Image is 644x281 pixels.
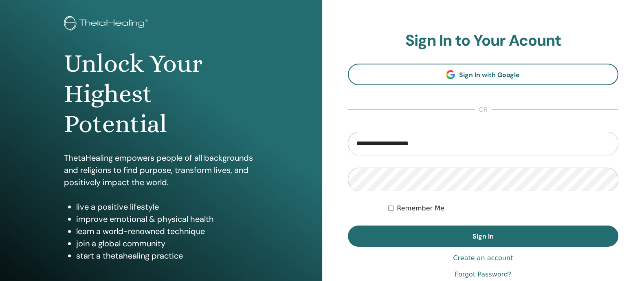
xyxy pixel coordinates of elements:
a: Create an account [453,253,513,263]
h2: Sign In to Your Acount [348,31,619,50]
li: learn a world-renowned technique [76,225,258,237]
span: Sign In [473,232,494,241]
p: ThetaHealing empowers people of all backgrounds and religions to find purpose, transform lives, a... [64,152,258,188]
span: or [475,105,492,115]
span: Sign In with Google [459,71,520,79]
li: improve emotional & physical health [76,213,258,225]
a: Forgot Password? [455,270,511,279]
h1: Unlock Your Highest Potential [64,49,258,139]
div: Keep me authenticated indefinitely or until I manually logout [388,204,618,213]
a: Sign In with Google [348,64,619,85]
li: join a global community [76,237,258,250]
button: Sign In [348,226,619,247]
li: start a thetahealing practice [76,250,258,262]
li: live a positive lifestyle [76,201,258,213]
label: Remember Me [397,204,444,213]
